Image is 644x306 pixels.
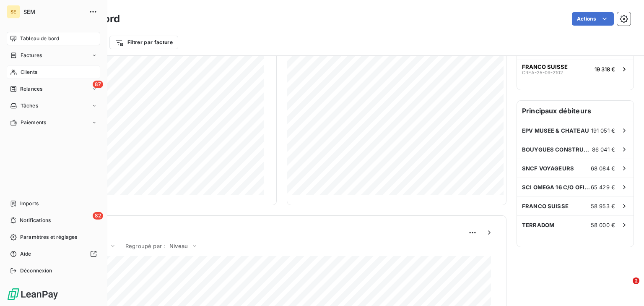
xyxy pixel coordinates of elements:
span: Niveau [169,243,188,249]
span: Relances [20,85,42,93]
span: Tableau de bord [20,35,59,42]
span: 86 041 € [592,146,615,153]
button: Filtrer par facture [109,36,178,49]
span: Notifications [20,217,51,224]
span: 191 051 € [591,127,615,134]
span: FRANCO SUISSE [522,203,569,209]
span: CREA-25-09-2102 [522,70,563,75]
iframe: Intercom live chat [615,277,636,298]
span: Regroupé par : [125,243,165,249]
span: Paiements [21,119,46,126]
span: 58 953 € [591,203,615,209]
span: 65 429 € [591,184,615,191]
span: TERRADOM [522,222,554,228]
span: SNCF VOYAGEURS [522,165,574,172]
span: 68 084 € [591,165,615,172]
span: Clients [21,68,37,76]
span: Tâches [21,102,38,110]
span: 87 [93,81,103,88]
span: 82 [93,212,103,220]
span: 19 318 € [595,66,615,73]
span: 2 [633,277,639,284]
span: Paramètres et réglages [20,233,77,241]
span: 58 000 € [591,222,615,228]
div: SE [7,5,20,18]
span: EPV MUSEE & CHATEAU [522,127,589,134]
img: Logo LeanPay [7,288,59,301]
span: Factures [21,52,42,59]
span: FRANCO SUISSE [522,63,568,70]
h6: Principaux débiteurs [517,101,634,121]
span: SCI OMEGA 16 C/O OFI-INVEST [522,184,591,191]
button: Actions [572,12,614,26]
span: Aide [20,250,31,258]
span: Déconnexion [20,267,52,275]
a: Aide [7,247,100,261]
span: Imports [20,200,39,207]
button: FRANCO SUISSECREA-25-09-210219 318 € [517,60,634,78]
span: BOUYGUES CONSTRUCTION IDF GUYANCOUR [522,146,592,153]
span: SEM [23,8,84,15]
